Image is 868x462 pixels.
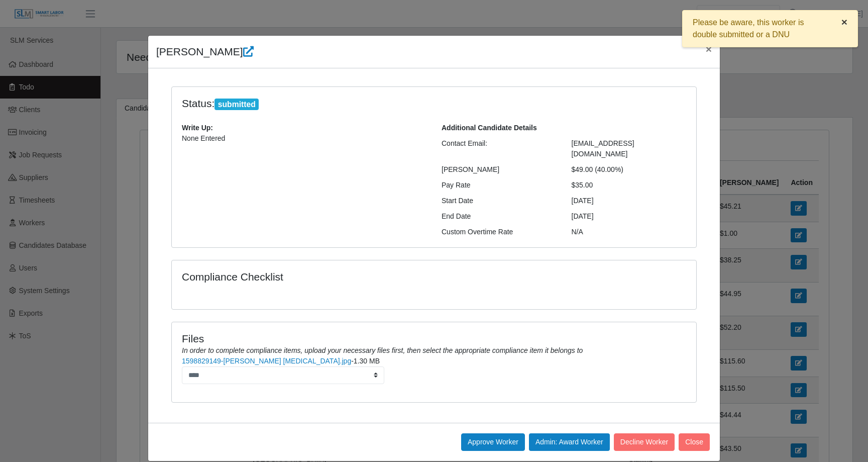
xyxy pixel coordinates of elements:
button: Approve Worker [461,433,525,451]
div: $49.00 (40.00%) [564,164,694,175]
span: N/A [572,228,583,236]
div: Custom Overtime Rate [434,227,564,237]
div: Please be aware, this worker is double submitted or a DNU [682,10,858,47]
button: Decline Worker [614,433,675,451]
button: Admin: Award Worker [529,433,610,451]
a: 1598829149-[PERSON_NAME] [MEDICAL_DATA].jpg [182,357,351,365]
div: [PERSON_NAME] [434,164,564,175]
span: [DATE] [572,212,594,220]
div: End Date [434,211,564,222]
h4: Files [182,332,686,345]
span: submitted [214,99,259,111]
div: [DATE] [564,196,694,206]
p: None Entered [182,133,426,144]
span: 1.30 MB [354,357,380,365]
button: Close [679,433,710,451]
h4: Status: [182,97,557,111]
div: Contact Email: [434,138,564,159]
h4: [PERSON_NAME] [156,44,254,60]
b: Write Up: [182,124,213,132]
li: - [182,356,686,384]
div: Pay Rate [434,180,564,191]
span: [EMAIL_ADDRESS][DOMAIN_NAME] [572,139,634,158]
div: Start Date [434,196,564,206]
h4: Compliance Checklist [182,270,513,283]
i: In order to complete compliance items, upload your necessary files first, then select the appropr... [182,346,583,354]
div: $35.00 [564,180,694,191]
b: Additional Candidate Details [442,124,537,132]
